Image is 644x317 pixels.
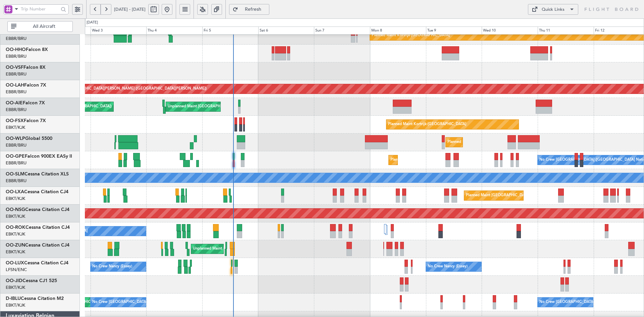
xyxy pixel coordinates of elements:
span: OO-FSX [6,118,24,123]
div: Sun 7 [314,27,370,35]
div: Fri 5 [202,27,258,35]
span: Refresh [239,7,267,12]
a: OO-WLPGlobal 5500 [6,136,52,141]
span: [DATE] - [DATE] [114,6,146,12]
span: D-IBLU [6,296,21,301]
div: Planned Maint [GEOGRAPHIC_DATA] ([GEOGRAPHIC_DATA] National) [466,191,587,201]
div: Unplanned Maint [GEOGRAPHIC_DATA] ([GEOGRAPHIC_DATA] National) [168,102,294,112]
span: OO-SLM [6,172,24,176]
a: OO-HHOFalcon 8X [6,47,48,52]
a: OO-FSXFalcon 7X [6,118,46,123]
a: EBKT/KJK [6,196,25,202]
span: OO-LUX [6,261,24,265]
div: Planned Maint Milan (Linate) [447,137,496,147]
div: Unplanned Maint [GEOGRAPHIC_DATA] ([GEOGRAPHIC_DATA]) [193,244,303,254]
span: OO-LAH [6,83,24,88]
button: Quick Links [528,4,578,15]
a: EBKT/KJK [6,231,25,237]
a: OO-GPEFalcon 900EX EASy II [6,154,72,159]
span: OO-LXA [6,190,24,194]
input: Trip Number [21,4,59,14]
a: OO-AIEFalcon 7X [6,101,45,105]
div: No Crew Nancy (Essey) [428,262,468,272]
span: OO-GPE [6,154,25,159]
span: All Aircraft [18,24,70,29]
div: No Crew Nancy (Essey) [92,262,132,272]
a: EBKT/KJK [6,302,25,308]
div: Planned Maint [PERSON_NAME]-[GEOGRAPHIC_DATA][PERSON_NAME] ([GEOGRAPHIC_DATA][PERSON_NAME]) [8,84,207,94]
a: OO-ZUNCessna Citation CJ4 [6,243,69,248]
a: OO-JIDCessna CJ1 525 [6,278,57,283]
span: OO-WLP [6,136,25,141]
a: EBKT/KJK [6,284,25,290]
a: EBBR/BRU [6,71,26,77]
button: Refresh [229,4,269,15]
a: OO-VSFFalcon 8X [6,65,46,70]
div: Tue 9 [426,27,482,35]
span: OO-NSG [6,207,25,212]
span: OO-ROK [6,225,25,230]
a: EBBR/BRU [6,142,26,148]
div: No Crew [GEOGRAPHIC_DATA] ([GEOGRAPHIC_DATA] National) [92,297,205,307]
a: OO-ROKCessna Citation CJ4 [6,225,70,230]
div: Quick Links [542,6,565,13]
span: OO-AIE [6,101,23,105]
a: EBBR/BRU [6,107,26,113]
a: EBBR/BRU [6,178,26,184]
div: Mon 8 [370,27,426,35]
div: Wed 10 [482,27,538,35]
a: EBBR/BRU [6,36,26,42]
div: Wed 3 [91,27,147,35]
div: Sat 6 [258,27,314,35]
a: OO-LAHFalcon 7X [6,83,46,88]
a: EBKT/KJK [6,124,25,130]
span: OO-JID [6,278,22,283]
a: OO-LUXCessna Citation CJ4 [6,261,68,265]
span: OO-HHO [6,47,26,52]
div: Thu 4 [146,27,202,35]
div: Thu 11 [538,27,594,35]
a: D-IBLUCessna Citation M2 [6,296,64,301]
a: EBBR/BRU [6,160,26,166]
div: Planned Maint Kortrijk-[GEOGRAPHIC_DATA] [372,31,450,41]
a: EBKT/KJK [6,249,25,255]
a: OO-NSGCessna Citation CJ4 [6,207,69,212]
a: OO-LXACessna Citation CJ4 [6,190,68,194]
a: OO-SLMCessna Citation XLS [6,172,69,176]
div: Planned Maint Kortrijk-[GEOGRAPHIC_DATA] [388,119,466,129]
a: EBBR/BRU [6,89,26,95]
div: Planned Maint [GEOGRAPHIC_DATA] ([GEOGRAPHIC_DATA] National) [390,155,512,165]
a: EBKT/KJK [6,213,25,219]
span: OO-VSF [6,65,23,70]
a: EBBR/BRU [6,53,26,59]
div: [DATE] [87,20,98,25]
button: All Aircraft [7,21,73,32]
span: OO-ZUN [6,243,25,248]
a: LFSN/ENC [6,267,27,273]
